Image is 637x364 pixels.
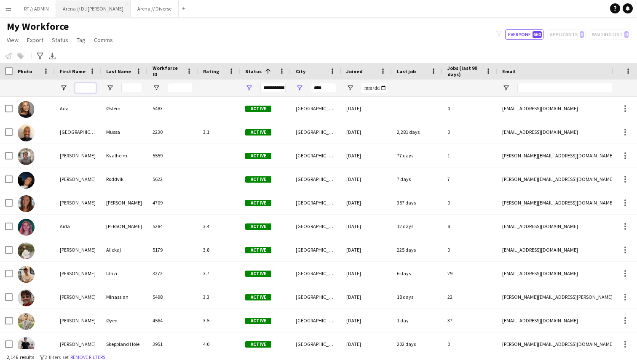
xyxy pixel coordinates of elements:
[296,68,305,74] span: City
[392,120,442,143] div: 2,281 days
[341,144,392,167] div: [DATE]
[291,97,341,120] div: [GEOGRAPHIC_DATA]
[245,247,271,253] span: Active
[198,285,240,308] div: 3.3
[147,285,198,308] div: 5498
[60,68,86,74] span: First Name
[346,84,354,92] button: Open Filter Menu
[245,68,262,74] span: Status
[291,191,341,214] div: [GEOGRAPHIC_DATA]
[198,309,240,332] div: 3.5
[245,129,271,136] span: Active
[392,262,442,285] div: 6 days
[198,215,240,238] div: 3.4
[18,195,35,212] img: Adriana Wergeland
[55,167,101,191] div: [PERSON_NAME]
[291,144,341,167] div: [GEOGRAPHIC_DATA]
[341,262,392,285] div: [DATE]
[147,120,198,143] div: 2230
[392,285,442,308] div: 18 days
[55,238,101,261] div: [PERSON_NAME]
[291,285,341,308] div: [GEOGRAPHIC_DATA]
[55,97,101,120] div: Ada
[101,167,147,191] div: Roddvik
[101,97,147,120] div: Østern
[55,309,101,332] div: [PERSON_NAME]
[55,262,101,285] div: [PERSON_NAME]
[101,332,147,356] div: Skeppland Hole
[17,0,56,17] button: RF // ADMIN
[502,84,510,92] button: Open Filter Menu
[346,68,363,74] span: Joined
[121,83,142,93] input: Last Name Filter Input
[101,309,147,332] div: Øyen
[341,191,392,214] div: [DATE]
[245,294,271,300] span: Active
[47,51,57,61] app-action-btn: Export XLSX
[101,120,147,143] div: Mussa
[291,167,341,191] div: [GEOGRAPHIC_DATA]
[18,290,35,306] img: Albert Eek Minassian
[18,68,32,74] span: Photo
[296,84,303,92] button: Open Filter Menu
[18,313,35,330] img: Alex Øyen
[442,238,497,261] div: 0
[392,215,442,238] div: 12 days
[147,191,198,214] div: 4709
[311,83,336,93] input: City Filter Input
[55,191,101,214] div: [PERSON_NAME]
[245,223,271,230] span: Active
[341,285,392,308] div: [DATE]
[77,36,86,44] span: Tag
[168,83,193,93] input: Workforce ID Filter Input
[18,337,35,353] img: Alexander Skeppland Hole
[505,29,543,40] button: Everyone660
[442,120,497,143] div: 0
[442,285,497,308] div: 22
[18,148,35,165] img: Adrian Kvalheim
[442,97,497,120] div: 0
[392,191,442,214] div: 357 days
[245,106,271,112] span: Active
[3,35,22,45] a: View
[397,68,416,74] span: Last job
[341,97,392,120] div: [DATE]
[245,200,271,206] span: Active
[55,332,101,356] div: [PERSON_NAME]
[106,84,114,92] button: Open Filter Menu
[101,238,147,261] div: Alickaj
[147,144,198,167] div: 5559
[392,167,442,191] div: 7 days
[101,262,147,285] div: Idrizi
[153,65,183,77] span: Workforce ID
[203,68,219,74] span: Rating
[392,238,442,261] div: 225 days
[101,285,147,308] div: Minassian
[291,332,341,356] div: [GEOGRAPHIC_DATA]
[147,262,198,285] div: 3272
[101,215,147,238] div: [PERSON_NAME]
[101,144,147,167] div: Kvalheim
[35,51,45,61] app-action-btn: Advanced filters
[18,242,35,259] img: Alba Alickaj
[442,191,497,214] div: 0
[55,144,101,167] div: [PERSON_NAME]
[73,35,89,45] a: Tag
[502,68,516,74] span: Email
[198,262,240,285] div: 3.7
[18,219,35,236] img: Aida Rendahl
[131,0,179,17] button: Arena // Diverse
[245,84,253,92] button: Open Filter Menu
[392,332,442,356] div: 202 days
[147,215,198,238] div: 5284
[392,309,442,332] div: 1 day
[245,271,271,277] span: Active
[198,120,240,143] div: 3.1
[153,84,160,92] button: Open Filter Menu
[533,31,542,38] span: 660
[55,215,101,238] div: Aida
[245,318,271,324] span: Active
[101,191,147,214] div: [PERSON_NAME]
[60,84,67,92] button: Open Filter Menu
[447,65,482,77] span: Jobs (last 90 days)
